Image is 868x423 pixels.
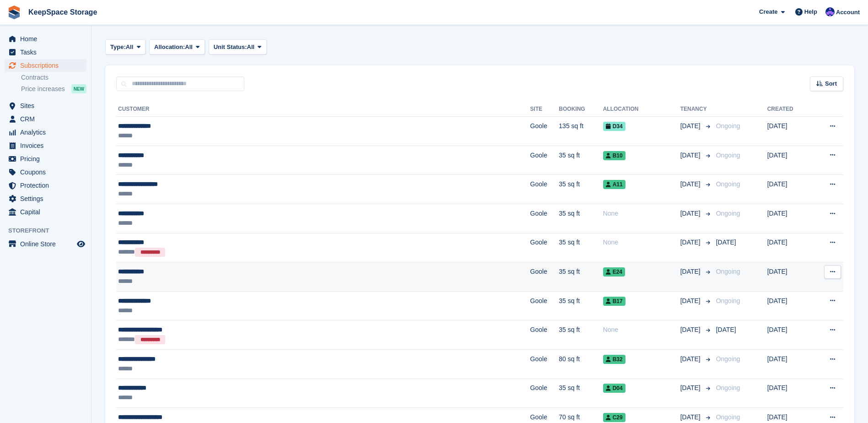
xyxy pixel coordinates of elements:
[20,59,75,72] span: Subscriptions
[767,102,811,117] th: Created
[716,384,740,391] span: Ongoing
[559,102,603,117] th: Booking
[530,117,559,146] td: Goole
[767,320,811,350] td: [DATE]
[559,349,603,379] td: 80 sq ft
[603,325,680,335] div: None
[25,5,101,20] a: KeepSpace Storage
[603,297,625,306] span: B17
[603,238,680,247] div: None
[209,39,267,54] button: Unit Status: All
[716,210,740,217] span: Ongoing
[8,226,91,235] span: Storefront
[559,204,603,233] td: 35 sq ft
[5,113,86,125] a: menu
[247,43,255,52] span: All
[767,204,811,233] td: [DATE]
[7,5,21,19] img: stora-icon-8386f47178a22dfd0bd8f6a31ec36ba5ce8667c1dd55bd0f319d3a0aa187defe.svg
[767,146,811,175] td: [DATE]
[680,121,702,131] span: [DATE]
[5,99,86,112] a: menu
[20,192,75,205] span: Settings
[680,238,702,247] span: [DATE]
[836,8,860,17] span: Account
[20,139,75,152] span: Invoices
[116,102,530,117] th: Customer
[530,291,559,320] td: Goole
[5,238,86,250] a: menu
[767,379,811,408] td: [DATE]
[825,79,837,88] span: Sort
[20,126,75,139] span: Analytics
[825,7,835,16] img: Chloe Clark
[680,151,702,160] span: [DATE]
[680,179,702,189] span: [DATE]
[20,113,75,125] span: CRM
[5,152,86,165] a: menu
[559,320,603,350] td: 35 sq ft
[214,43,247,52] span: Unit Status:
[530,102,559,117] th: Site
[5,126,86,139] a: menu
[5,206,86,218] a: menu
[716,297,740,304] span: Ongoing
[20,166,75,179] span: Coupons
[110,43,126,52] span: Type:
[716,268,740,275] span: Ongoing
[530,146,559,175] td: Goole
[71,84,86,93] div: NEW
[680,102,712,117] th: Tenancy
[185,43,193,52] span: All
[716,239,736,246] span: [DATE]
[20,33,75,45] span: Home
[20,152,75,165] span: Pricing
[680,267,702,277] span: [DATE]
[20,46,75,59] span: Tasks
[716,180,740,188] span: Ongoing
[680,209,702,218] span: [DATE]
[767,349,811,379] td: [DATE]
[126,43,134,52] span: All
[20,99,75,112] span: Sites
[559,233,603,262] td: 35 sq ft
[603,355,625,364] span: B32
[603,102,680,117] th: Allocation
[603,384,625,393] span: D04
[804,7,817,16] span: Help
[716,122,740,130] span: Ongoing
[559,291,603,320] td: 35 sq ft
[530,175,559,204] td: Goole
[5,192,86,205] a: menu
[716,326,736,333] span: [DATE]
[5,139,86,152] a: menu
[5,33,86,45] a: menu
[149,39,205,54] button: Allocation: All
[530,233,559,262] td: Goole
[20,179,75,192] span: Protection
[767,175,811,204] td: [DATE]
[21,73,86,82] a: Contracts
[559,262,603,292] td: 35 sq ft
[603,180,625,189] span: A11
[767,117,811,146] td: [DATE]
[603,151,625,160] span: B10
[75,239,86,249] a: Preview store
[603,413,625,422] span: C29
[5,179,86,192] a: menu
[767,233,811,262] td: [DATE]
[767,262,811,292] td: [DATE]
[603,267,625,277] span: E24
[680,383,702,393] span: [DATE]
[5,59,86,72] a: menu
[716,355,740,363] span: Ongoing
[603,209,680,218] div: None
[5,46,86,59] a: menu
[559,379,603,408] td: 35 sq ft
[154,43,185,52] span: Allocation:
[680,412,702,422] span: [DATE]
[680,296,702,306] span: [DATE]
[716,152,740,159] span: Ongoing
[680,325,702,335] span: [DATE]
[5,166,86,179] a: menu
[20,206,75,218] span: Capital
